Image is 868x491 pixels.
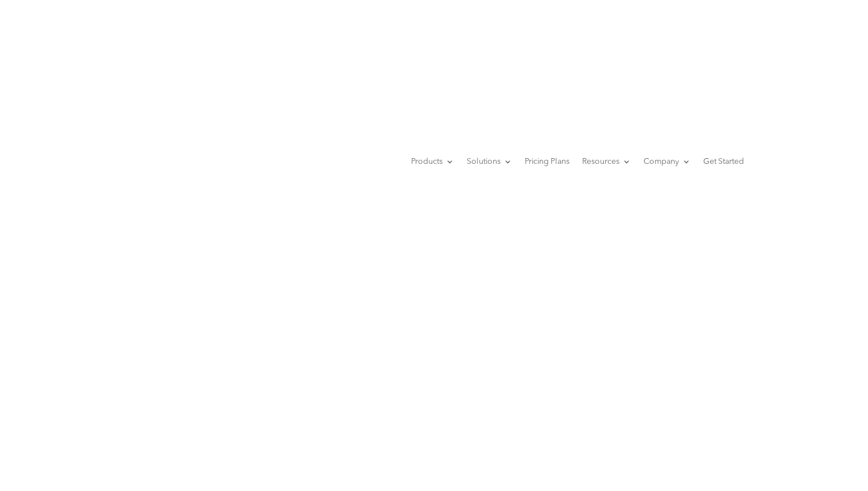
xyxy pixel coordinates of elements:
[467,140,512,183] a: Solutions
[703,140,744,183] a: Get Started
[411,140,454,183] a: Products
[582,140,631,183] a: Resources
[525,140,569,183] a: Pricing Plans
[376,331,492,356] a: See Job Openings
[644,140,691,183] a: Company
